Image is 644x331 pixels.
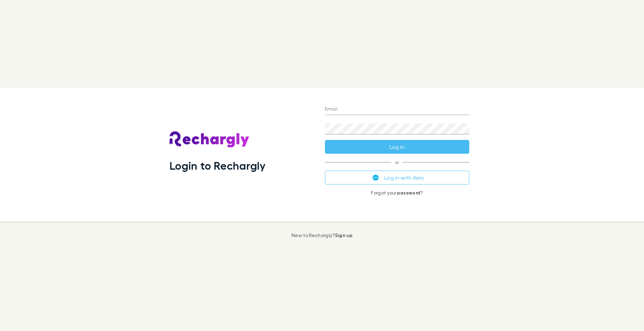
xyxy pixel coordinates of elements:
p: Forgot your ? [325,190,469,196]
p: New to Rechargly? [291,233,353,238]
img: Xero's logo [373,174,379,181]
h1: Login to Rechargly [170,159,266,172]
a: Sign up [335,232,353,238]
img: Rechargly's Logo [170,131,250,148]
button: Log in with Xero [325,171,469,185]
button: Log in [325,140,469,154]
span: or [325,162,469,162]
keeper-lock: Open Keeper Popup [460,105,468,114]
a: password [397,190,421,196]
